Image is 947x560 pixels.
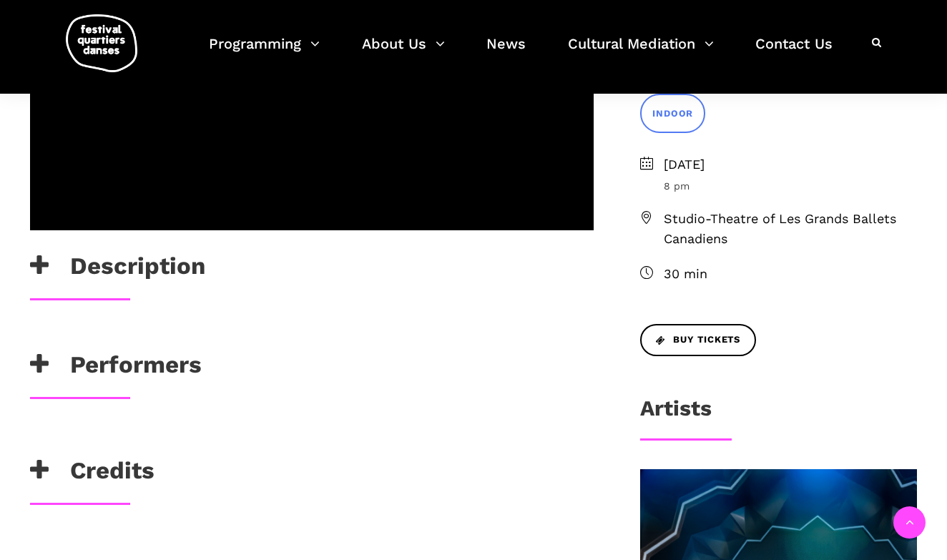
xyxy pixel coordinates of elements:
span: INDOOR [652,107,693,122]
a: INDOOR [640,94,705,133]
a: Contact Us [755,31,833,74]
h3: Artists [640,396,712,431]
span: 30 min [664,264,917,285]
span: Studio-Theatre of Les Grands Ballets Canadiens [664,209,917,250]
span: [DATE] [664,154,917,175]
a: News [486,31,526,74]
a: Programming [209,31,320,74]
a: Buy tickets [640,324,756,356]
a: About Us [362,31,445,74]
h3: Description [30,252,205,288]
a: Cultural Mediation [568,31,714,74]
h3: Performers [30,350,202,386]
h3: Credits [30,456,154,492]
img: logo-fqd-med [66,14,137,72]
span: Buy tickets [656,333,740,348]
span: 8 pm [664,178,917,194]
